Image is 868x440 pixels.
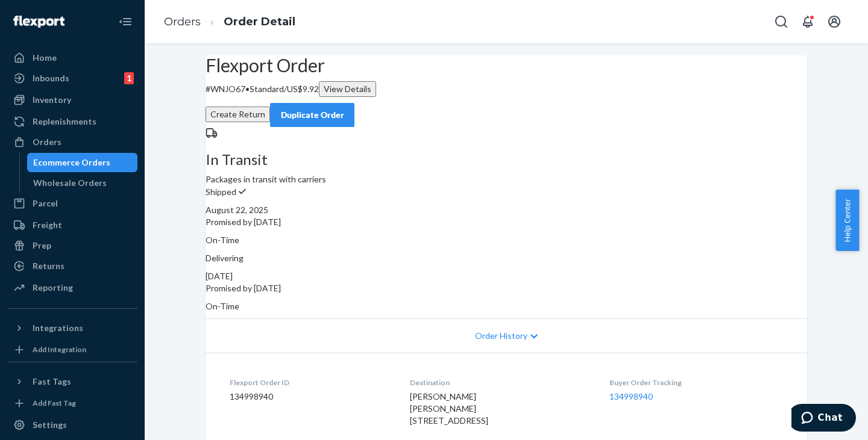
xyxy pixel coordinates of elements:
span: [PERSON_NAME] [PERSON_NAME] [STREET_ADDRESS] [410,391,488,426]
a: Replenishments [7,112,137,131]
p: On-Time [206,234,807,246]
a: Add Integration [7,342,137,357]
a: Orders [164,15,201,28]
a: Settings [7,415,137,435]
button: Help Center [835,190,859,251]
button: Open notifications [796,10,820,34]
a: Wholesale Orders [27,173,138,193]
a: Add Fast Tag [7,396,137,411]
h3: In Transit [206,152,807,167]
div: Integrations [33,322,83,334]
a: Prep [7,236,137,255]
a: Inventory [7,90,137,110]
div: Home [33,52,57,64]
button: Integrations [7,318,137,338]
div: Prep [33,240,51,252]
button: View Details [319,81,376,97]
p: Promised by [DATE] [206,282,807,294]
div: Wholesale Orders [33,177,107,189]
button: Duplicate Order [270,103,354,127]
img: Flexport logo [13,16,64,28]
button: Open Search Box [769,10,793,34]
div: Add Integration [33,344,86,355]
div: [DATE] [206,270,807,282]
a: Orders [7,132,137,152]
div: Replenishments [33,116,96,128]
p: Promised by [DATE] [206,216,807,228]
a: 134998940 [609,391,653,401]
div: Inbounds [33,72,69,84]
div: Packages in transit with carriers [206,152,807,185]
div: Ecommerce Orders [33,156,110,169]
div: August 22, 2025 [206,204,807,216]
p: Delivering [206,252,807,264]
div: 1 [124,72,134,84]
button: Fast Tags [7,372,137,391]
span: • [245,84,250,94]
dd: 134998940 [230,391,391,403]
button: Close Navigation [113,10,137,34]
a: Ecommerce Orders [27,153,138,172]
ol: breadcrumbs [154,4,305,40]
dt: Destination [410,377,590,388]
p: On-Time [206,300,807,312]
div: Orders [33,136,61,148]
div: Inventory [33,94,71,106]
div: Settings [33,419,67,431]
a: Order Detail [224,15,295,28]
dt: Flexport Order ID [230,377,391,388]
div: View Details [324,83,371,95]
div: Fast Tags [33,376,71,388]
a: Reporting [7,278,137,297]
a: Inbounds1 [7,69,137,88]
p: Shipped [206,185,807,198]
div: Returns [33,260,64,272]
button: Create Return [206,107,270,122]
div: Parcel [33,197,58,209]
iframe: Opens a widget where you can chat to one of our agents [791,404,856,434]
a: Returns [7,256,137,276]
div: Reporting [33,282,73,294]
h2: Flexport Order [206,55,807,75]
a: Freight [7,215,137,235]
div: Freight [33,219,62,231]
span: Order History [475,330,527,342]
a: Parcel [7,194,137,213]
div: Duplicate Order [280,109,344,121]
button: Open account menu [822,10,846,34]
dt: Buyer Order Tracking [609,377,783,388]
p: # WNJO67 / US$9.92 [206,81,807,97]
div: Add Fast Tag [33,398,76,408]
a: Home [7,48,137,67]
span: Standard [250,84,284,94]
